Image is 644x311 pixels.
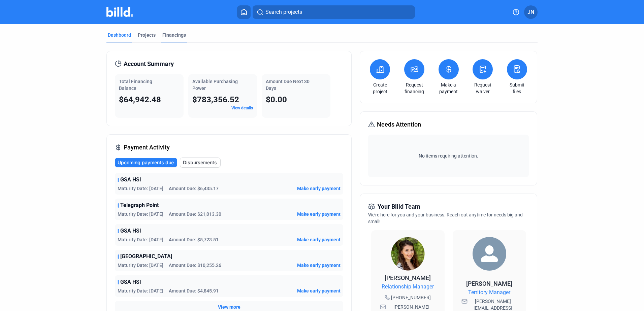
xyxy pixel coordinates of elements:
[368,212,523,224] span: We're here for you and your business. Reach out anytime for needs big and small!
[119,79,152,91] span: Total Financing Balance
[169,287,219,294] span: Amount Due: $4,845.91
[180,158,221,168] button: Disbursements
[466,280,512,287] span: [PERSON_NAME]
[378,202,420,211] span: Your Billd Team
[162,32,186,38] div: Financings
[192,95,239,104] span: $783,356.52
[169,236,219,243] span: Amount Due: $5,723.51
[118,159,174,166] span: Upcoming payments due
[473,237,506,271] img: Territory Manager
[471,81,494,95] a: Request waiver
[265,8,302,16] span: Search projects
[218,304,240,310] button: View more
[124,59,174,69] span: Account Summary
[119,95,161,104] span: $64,942.48
[120,252,172,261] span: [GEOGRAPHIC_DATA]
[120,227,141,235] span: GSA HSI
[253,5,415,19] button: Search projects
[118,262,163,269] span: Maturity Date: [DATE]
[377,120,421,129] span: Needs Attention
[527,8,534,16] span: JN
[169,211,221,217] span: Amount Due: $21,013.30
[371,152,526,159] span: No items requiring attention.
[297,185,341,192] button: Make early payment
[266,79,310,91] span: Amount Due Next 30 Days
[120,176,141,184] span: GSA HSI
[391,237,425,271] img: Relationship Manager
[192,79,238,91] span: Available Purchasing Power
[169,185,219,192] span: Amount Due: $6,435.17
[385,274,431,281] span: [PERSON_NAME]
[118,236,163,243] span: Maturity Date: [DATE]
[108,32,131,38] div: Dashboard
[138,32,156,38] div: Projects
[524,5,538,19] button: JN
[231,106,253,110] a: View details
[402,81,426,95] a: Request financing
[118,185,163,192] span: Maturity Date: [DATE]
[118,211,163,217] span: Maturity Date: [DATE]
[266,95,287,104] span: $0.00
[297,236,341,243] button: Make early payment
[120,201,159,209] span: Telegraph Point
[297,262,341,269] button: Make early payment
[297,287,341,294] button: Make early payment
[118,287,163,294] span: Maturity Date: [DATE]
[120,278,141,286] span: GSA HSI
[183,159,217,166] span: Disbursements
[437,81,460,95] a: Make a payment
[106,7,133,17] img: Billd Company Logo
[124,143,170,152] span: Payment Activity
[382,283,434,291] span: Relationship Manager
[505,81,529,95] a: Submit files
[169,262,221,269] span: Amount Due: $10,255.26
[368,81,392,95] a: Create project
[468,288,510,297] span: Territory Manager
[115,158,177,167] button: Upcoming payments due
[297,211,341,217] button: Make early payment
[391,294,431,301] span: [PHONE_NUMBER]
